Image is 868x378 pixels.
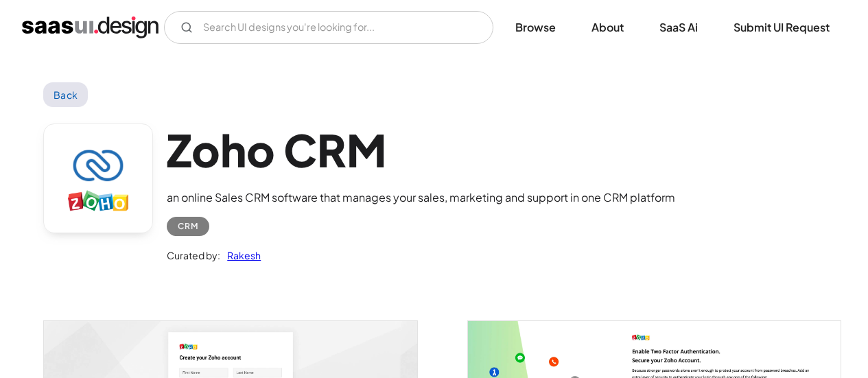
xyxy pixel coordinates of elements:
form: Email Form [164,11,493,44]
a: About [575,12,640,43]
div: CRM [178,218,198,235]
div: an online Sales CRM software that manages your sales, marketing and support in one CRM platform [167,189,675,206]
h1: Zoho CRM [167,123,675,176]
a: Rakesh [220,247,261,263]
a: Submit UI Request [717,12,846,43]
div: Curated by: [167,247,220,263]
a: Browse [499,12,572,43]
input: Search UI designs you're looking for... [164,11,493,44]
a: Back [43,82,88,107]
a: home [22,16,159,38]
a: SaaS Ai [643,12,714,43]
